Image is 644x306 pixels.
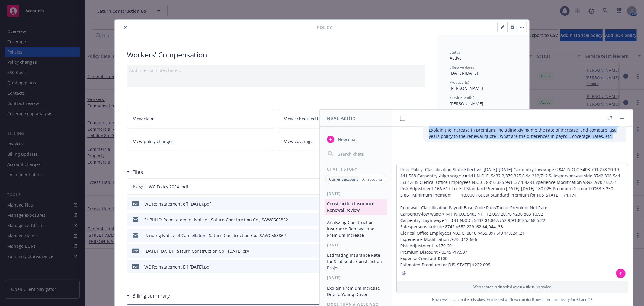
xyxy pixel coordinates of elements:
[400,284,624,289] p: Web search is disabled when a file is uploaded
[432,293,593,306] span: Nova Assist can make mistakes. Explore what Nova can do: Browse prompt library for and
[127,292,170,300] div: Billing summary
[362,177,383,182] p: All accounts
[144,248,249,254] div: [DATE]-[DATE] - Saturn Construction Co - [DATE].csv
[132,292,170,300] h3: Billing summary
[325,283,387,299] button: Explain Premium Increase Due to Young Driver
[278,132,426,151] a: View coverage
[122,24,129,31] button: close
[127,109,274,128] a: View claims
[450,65,517,76] div: [DATE] - [DATE]
[127,132,274,151] a: View policy changes
[133,116,157,122] span: View claims
[284,116,328,122] span: View scheduled items
[325,217,387,240] button: Analyzing Construction Insurance Renewal and Premium Increase
[450,50,460,55] span: Status
[133,138,174,145] span: View policy changes
[149,184,188,190] span: WC Policy 2024 .pdf
[144,216,288,223] div: Fr BHHC: Reinstatement Notice - Saturn Construction Co., SAWC563862
[132,168,143,176] h3: Files
[278,109,426,128] a: View scheduled items
[144,264,211,270] div: WC Reinstatement Eff [DATE].pdf
[450,80,469,85] span: Producer(s)
[325,134,387,145] button: New chat
[144,232,286,239] div: Pending Notice of Cancellation: Saturn Construction Co., SAWC563862
[127,168,143,176] div: Files
[450,55,462,61] span: Active
[337,136,357,143] span: New chat
[127,50,425,60] div: Workers' Compensation
[337,150,385,158] input: Search chats
[450,65,474,70] span: Effective dates
[129,67,423,73] div: Add internal notes here...
[284,138,313,145] span: View coverage
[132,249,139,253] span: csv
[132,184,144,189] span: Policy
[132,201,139,206] span: pdf
[320,275,392,280] div: [DATE]
[450,95,474,100] span: Service lead(s)
[450,101,483,106] span: [PERSON_NAME]
[450,85,483,91] span: [PERSON_NAME]
[325,199,387,215] button: Construction Insurance Renewal Review
[320,191,392,196] div: [DATE]
[317,24,332,31] span: Policy
[325,250,387,273] button: Estimating Insurance Rate for Scottsdale Construction Project
[397,164,628,281] textarea: Prior Policy: Classification State Effective: [DATE]-[DATE] Carpentry-low wage < $41 N.O.C 5403 7...
[588,297,593,302] a: TR
[144,201,211,207] div: WC Reinstatement eff [DATE].pdf
[327,115,355,121] h1: Nova Assist
[132,264,139,269] span: pdf
[320,167,392,172] div: Chat History
[320,243,392,248] div: [DATE]
[576,297,580,302] a: BI
[429,120,620,139] p: You are a construction insurance expert. Review the attached prior policy and renewal quote. Expl...
[329,177,358,182] p: Current account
